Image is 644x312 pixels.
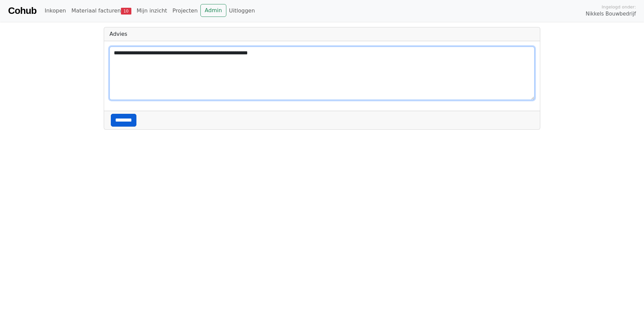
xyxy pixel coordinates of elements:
a: Projecten [170,4,200,18]
span: Nikkels Bouwbedrijf [586,10,636,18]
span: 10 [121,8,131,15]
a: Inkopen [42,4,68,18]
a: Cohub [8,3,36,19]
div: Advies [104,27,540,41]
a: Uitloggen [226,4,258,18]
a: Admin [200,4,226,17]
span: Ingelogd onder: [602,4,636,10]
a: Materiaal facturen10 [69,4,134,18]
a: Mijn inzicht [134,4,170,18]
